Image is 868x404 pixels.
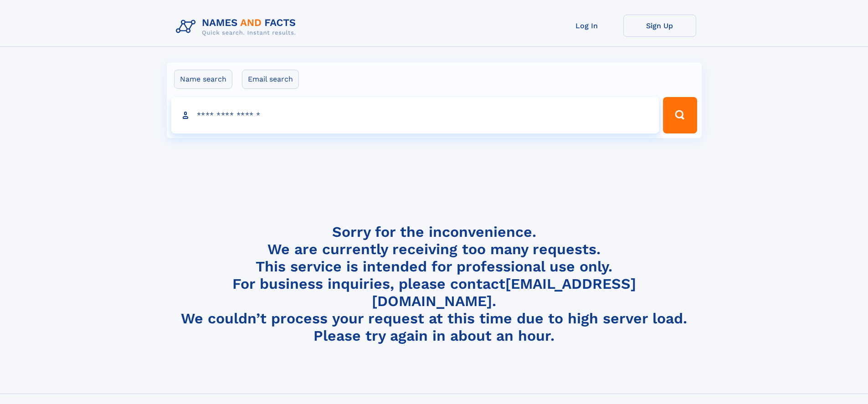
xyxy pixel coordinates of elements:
[172,15,303,39] img: Logo Names and Facts
[171,97,659,133] input: search input
[663,97,697,133] button: Search Button
[550,15,623,37] a: Log In
[242,70,299,89] label: Email search
[372,275,636,310] a: [EMAIL_ADDRESS][DOMAIN_NAME]
[623,15,696,37] a: Sign Up
[174,70,232,89] label: Name search
[172,223,696,345] h4: Sorry for the inconvenience. We are currently receiving too many requests. This service is intend...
